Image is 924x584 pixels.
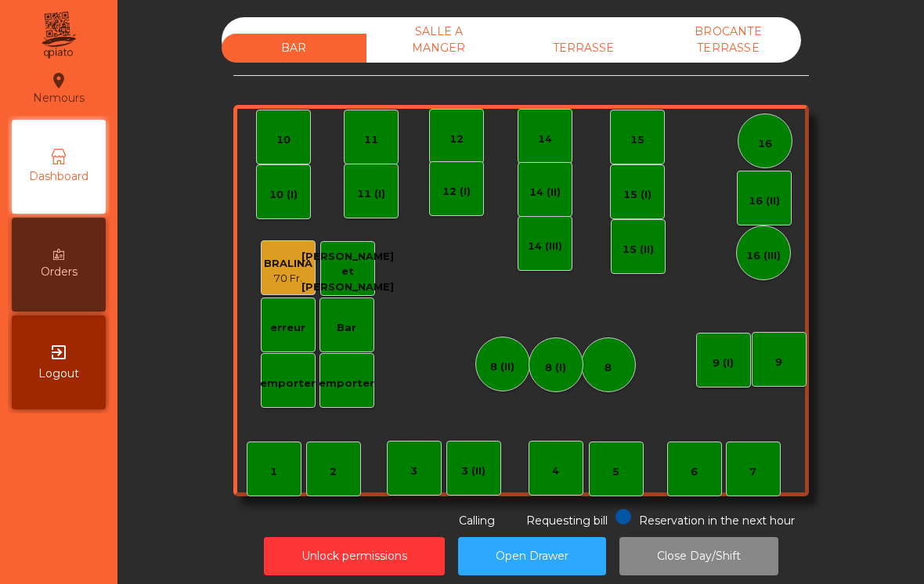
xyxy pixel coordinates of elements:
[357,186,385,202] div: 11 (I)
[364,132,378,148] div: 11
[38,366,79,382] span: Logout
[656,17,801,63] div: BROCANTE TERRASSE
[330,464,337,480] div: 2
[639,514,795,528] span: Reservation in the next hour
[39,8,78,63] img: qpiato
[270,464,277,480] div: 1
[619,537,778,575] button: Close Day/Shift
[410,463,417,479] div: 3
[264,256,312,272] div: BRALINA
[29,168,88,185] span: Dashboard
[459,514,495,528] span: Calling
[264,271,312,287] div: 70 Fr.
[269,187,298,203] div: 10 (I)
[538,132,552,147] div: 14
[41,264,78,280] span: Orders
[713,355,734,371] div: 9 (I)
[270,320,305,336] div: erreur
[461,463,485,479] div: 3 (II)
[630,132,644,148] div: 15
[691,464,698,480] div: 6
[552,463,559,479] div: 4
[605,360,612,376] div: 8
[528,239,562,254] div: 14 (III)
[260,376,316,391] div: emporter
[746,248,781,264] div: 16 (III)
[222,34,366,63] div: BAR
[319,376,374,391] div: emporter
[623,187,651,203] div: 15 (I)
[49,71,68,90] i: location_on
[276,132,291,148] div: 10
[49,343,68,362] i: exit_to_app
[33,69,85,108] div: Nemours
[529,185,561,200] div: 14 (II)
[749,193,780,209] div: 16 (II)
[749,464,756,480] div: 7
[612,464,619,480] div: 5
[545,360,566,376] div: 8 (I)
[337,320,356,336] div: Bar
[458,537,606,575] button: Open Drawer
[511,34,656,63] div: TERRASSE
[623,242,654,258] div: 15 (II)
[366,17,511,63] div: SALLE A MANGER
[264,537,445,575] button: Unlock permissions
[442,184,471,200] div: 12 (I)
[775,355,782,370] div: 9
[301,249,394,295] div: [PERSON_NAME] et [PERSON_NAME]
[758,136,772,152] div: 16
[490,359,514,375] div: 8 (II)
[526,514,608,528] span: Requesting bill
[449,132,464,147] div: 12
